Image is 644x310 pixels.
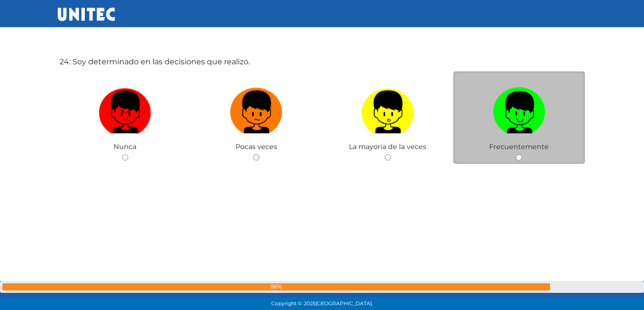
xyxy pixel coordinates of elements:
[99,84,151,134] img: Nunca
[58,8,115,21] img: UNITEC
[235,142,277,151] span: Pocas veces
[489,142,549,151] span: Frecuentemente
[493,84,545,134] img: Frecuentemente
[316,300,373,307] span: [GEOGRAPHIC_DATA].
[361,84,414,134] img: La mayoria de la veces
[60,56,250,68] label: 24: Soy determinado en las decisiones que realizo.
[349,142,426,151] span: La mayoria de la veces
[230,84,283,134] img: Pocas veces
[113,142,136,151] span: Nunca
[2,283,550,290] div: 86%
